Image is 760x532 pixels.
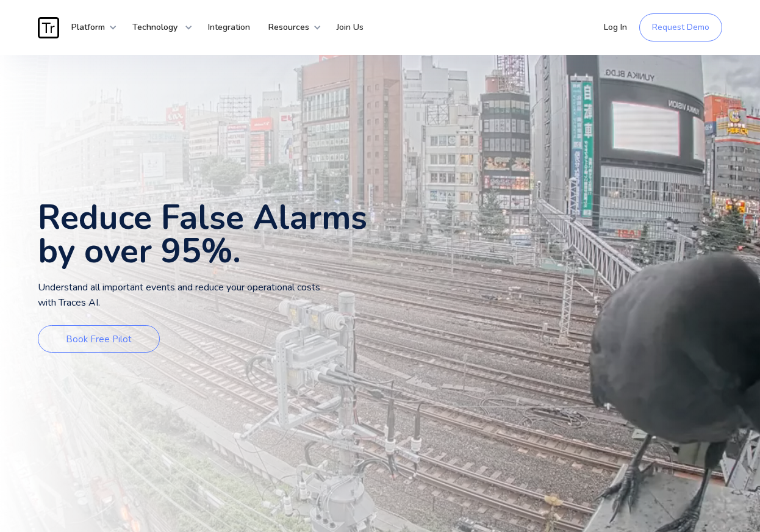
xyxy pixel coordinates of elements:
[328,9,373,46] a: Join Us
[123,9,193,46] div: Technology
[595,9,636,46] a: Log In
[259,9,321,46] div: Resources
[38,17,62,38] a: home
[38,17,59,38] img: Traces Logo
[38,325,160,353] a: Book Free Pilot
[38,280,320,311] p: Understand all important events and reduce your operational costs with Traces AI.
[268,21,309,33] strong: Resources
[62,9,117,46] div: Platform
[639,13,722,41] a: Request Demo
[71,21,105,33] strong: Platform
[199,9,259,46] a: Integration
[38,195,367,274] strong: Reduce False Alarms by over 95%.
[132,21,177,33] strong: Technology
